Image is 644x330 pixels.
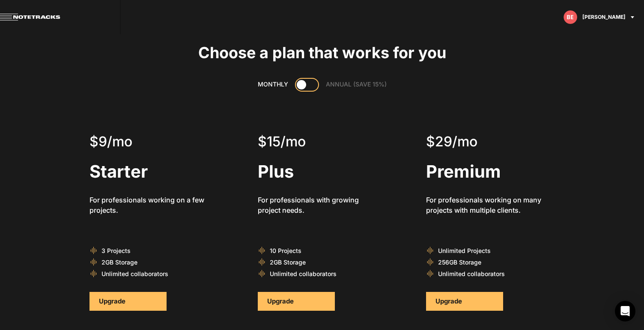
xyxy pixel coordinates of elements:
[89,159,207,184] div: Starter
[89,246,207,255] div: 3 Projects
[426,292,503,311] button: Upgrade
[89,195,207,230] div: For professionals working on a few projects.
[99,297,125,305] span: Upgrade
[89,292,167,311] button: Upgrade
[267,297,294,305] span: Upgrade
[426,159,544,184] div: Premium
[435,297,462,305] span: Upgrade
[615,301,635,321] div: Open Intercom Messenger
[258,269,376,278] div: Unlimited collaborators
[258,133,306,150] span: $15/mo
[258,195,376,230] div: For professionals with growing project needs.
[326,80,387,88] span: ANNUAL (SAVE 15%)
[426,258,544,267] div: 256GB Storage
[258,258,376,267] div: 2GB Storage
[258,159,376,184] div: Plus
[258,292,335,311] button: Upgrade
[258,80,288,88] span: MONTHLY
[89,133,132,150] span: $9/mo
[563,10,577,24] img: letters
[258,246,376,255] div: 10 Projects
[89,258,207,267] div: 2GB Storage
[582,13,626,21] span: [PERSON_NAME]
[426,269,544,278] div: Unlimited collaborators
[89,269,207,278] div: Unlimited collaborators
[426,195,544,230] div: For professionals working on many projects with multiple clients.
[426,246,544,255] div: Unlimited Projects
[426,133,477,150] span: $29/mo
